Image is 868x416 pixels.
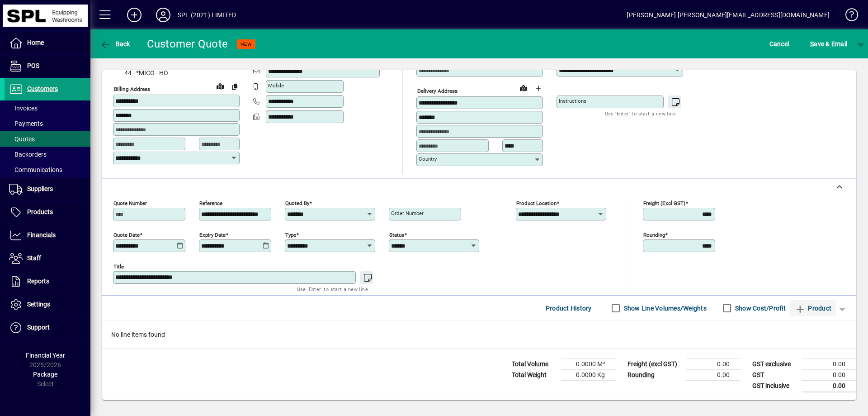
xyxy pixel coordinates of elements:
mat-label: Reference [199,200,222,206]
button: Add [120,7,149,23]
span: Support [27,324,50,331]
td: 0.00 [686,369,741,380]
td: GST exclusive [748,359,802,369]
div: Customer Quote [147,37,228,51]
span: POS [27,62,39,69]
span: Suppliers [27,185,53,192]
mat-label: Rounding [643,231,665,238]
td: Total Volume [507,359,561,369]
mat-label: Expiry date [199,231,226,238]
mat-label: Country [419,156,437,162]
span: Products [27,208,53,215]
a: View on map [213,79,227,93]
button: Profile [149,7,178,23]
mat-label: Quoted by [285,200,309,206]
span: S [810,40,814,48]
span: Back [100,40,130,48]
a: Backorders [5,147,90,162]
a: Suppliers [5,178,90,201]
mat-label: Title [113,263,124,269]
a: Settings [5,293,90,316]
td: Total Weight [507,369,561,380]
label: Show Line Volumes/Weights [622,304,707,313]
td: Freight (excl GST) [623,359,686,369]
span: Package [33,371,57,378]
button: Cancel [767,36,792,52]
span: Financials [27,231,56,239]
span: NEW [241,41,252,47]
td: 0.0000 M³ [561,359,616,369]
span: Settings [27,301,50,308]
a: View on map [516,81,531,95]
div: [PERSON_NAME] [PERSON_NAME][EMAIL_ADDRESS][DOMAIN_NAME] [627,8,830,22]
span: Product [795,301,831,316]
td: 0.0000 Kg [561,369,616,380]
mat-hint: Use 'Enter' to start a new line [297,284,368,294]
td: GST [748,369,802,380]
a: Products [5,201,90,224]
span: Customers [27,85,58,92]
button: Save & Email [806,36,852,52]
mat-label: Order number [391,210,424,216]
a: Communications [5,162,90,177]
span: Home [27,39,44,46]
span: 44 - *MICO - HO [113,68,240,78]
td: 0.00 [802,369,856,380]
div: SPL (2021) LIMITED [178,8,236,22]
span: Quotes [9,135,35,143]
span: Backorders [9,151,47,158]
mat-label: Freight (excl GST) [643,200,685,206]
a: Payments [5,116,90,131]
mat-label: Type [285,231,296,238]
button: Copy to Delivery address [227,79,242,94]
a: Knowledge Base [839,2,857,31]
td: 0.00 [802,359,856,369]
app-page-header-button: Back [90,36,140,52]
span: Staff [27,254,41,262]
a: Quotes [5,131,90,147]
mat-label: Status [389,231,404,238]
button: Product [790,300,836,316]
mat-label: Product location [516,200,557,206]
a: Staff [5,247,90,270]
div: No line items found [102,321,856,349]
a: Reports [5,270,90,293]
span: Payments [9,120,43,127]
span: Financial Year [26,352,65,359]
td: Rounding [623,369,686,380]
td: 0.00 [686,359,741,369]
span: Product History [546,301,592,316]
mat-label: Instructions [559,98,586,104]
a: Invoices [5,100,90,116]
mat-label: Mobile [268,82,284,89]
button: Back [98,36,132,52]
td: GST inclusive [748,380,802,392]
label: Show Cost/Profit [733,304,786,313]
button: Choose address [531,81,545,96]
mat-hint: Use 'Enter' to start a new line [605,108,676,119]
span: Cancel [769,37,789,51]
span: Invoices [9,105,38,112]
mat-label: Quote number [113,200,147,206]
a: Financials [5,224,90,247]
span: ave & Email [810,37,847,51]
span: Reports [27,277,49,285]
a: Support [5,316,90,339]
a: Home [5,32,90,54]
button: Product History [542,300,595,316]
span: Communications [9,166,62,173]
a: POS [5,55,90,77]
mat-label: Quote date [113,231,140,238]
td: 0.00 [802,380,856,392]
